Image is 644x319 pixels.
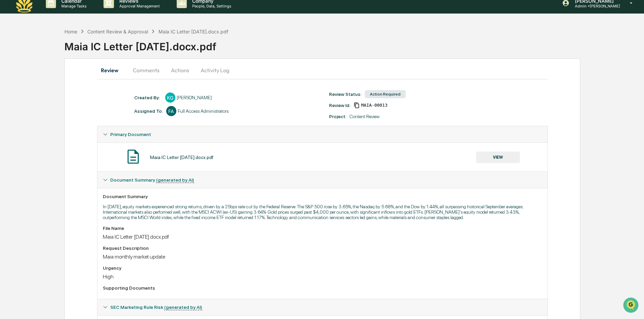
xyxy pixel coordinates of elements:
[56,85,84,92] span: Attestations
[569,4,620,8] p: Admin • [PERSON_NAME]
[97,62,548,78] div: secondary tabs example
[150,155,213,160] div: Maia IC Letter [DATE].docx.pdf
[64,29,77,34] div: Home
[622,297,641,315] iframe: Open customer support
[46,82,86,95] a: 🗄️Attestations
[4,95,45,107] a: 🔎Data Lookup
[134,95,162,100] div: Created By: ‎ ‎
[165,62,195,78] button: Actions
[166,106,176,116] div: FA
[4,82,46,95] a: 🖐️Preclearance
[125,148,142,165] img: Document Icon
[97,126,548,142] div: Primary Document
[177,95,212,100] div: [PERSON_NAME]
[127,62,165,78] button: Comments
[329,91,361,97] div: Review Status:
[103,254,542,260] div: Maia monthly market update
[13,85,43,92] span: Preclearance
[48,114,82,119] a: Powered byPylon
[13,98,42,105] span: Data Lookup
[361,103,387,108] span: ef842a7d-49e4-426e-aba8-c2ffd739bdb2
[115,54,123,62] button: Start new chat
[103,194,542,199] div: Document Summary
[103,245,542,251] div: Request Description
[7,86,12,91] div: 🖐️
[7,14,123,25] p: How can we help?
[87,29,148,34] div: Content Review & Approval
[103,273,542,280] div: High
[56,4,90,8] p: Manage Tasks
[103,285,542,291] div: Supporting Documents
[187,4,235,8] p: People, Data, Settings
[64,35,644,53] div: Maia IC Letter [DATE].docx.pdf
[164,304,202,310] u: (generated by AI)
[97,62,127,78] button: Review
[158,29,228,34] div: Maia IC Letter [DATE].docx.pdf
[103,265,542,271] div: Urgency
[329,103,350,108] div: Review Id:
[165,92,175,103] div: KG
[23,52,111,58] div: Start new chat
[49,86,54,91] div: 🗄️
[110,177,194,183] span: Document Summary
[156,177,194,183] u: (generated by AI)
[110,132,151,137] span: Primary Document
[350,114,380,119] div: Content Review
[329,114,346,119] div: Project:
[114,4,163,8] p: Approval Management
[110,304,202,310] span: SEC Marketing Rule Risk
[97,299,548,315] div: SEC Marketing Rule Risk (generated by AI)
[7,99,12,104] div: 🔎
[97,142,548,171] div: Primary Document
[103,225,542,231] div: File Name
[103,204,542,220] p: In [DATE], equity markets experienced strong returns, driven by a 25bps rate cut by the Federal R...
[195,62,235,78] button: Activity Log
[103,234,542,240] div: Maia IC Letter [DATE].docx.pdf
[97,172,548,188] div: Document Summary (generated by AI)
[178,108,229,114] div: Full Access Administrators
[476,152,520,163] button: VIEW
[7,52,19,64] img: 1746055101610-c473b297-6a78-478c-a979-82029cc54cd1
[97,188,548,299] div: Document Summary (generated by AI)
[67,114,82,119] span: Pylon
[134,108,163,114] div: Assigned To:
[365,90,406,98] div: Action Required
[23,58,85,64] div: We're available if you need us!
